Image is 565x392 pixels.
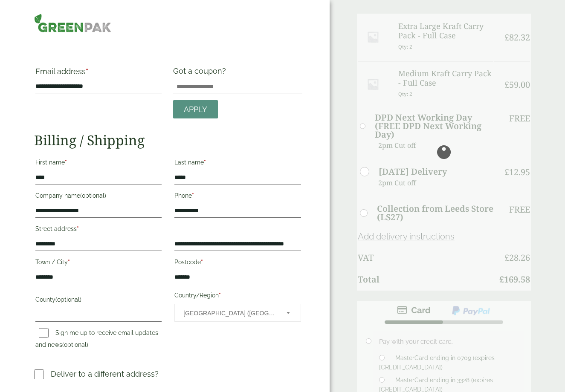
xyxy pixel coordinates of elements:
[173,100,218,118] a: Apply
[174,190,301,204] label: Phone
[35,329,158,351] label: Sign me up to receive email updates and news
[184,105,207,114] span: Apply
[35,256,162,271] label: Town / City
[201,259,203,265] abbr: required
[35,294,162,308] label: County
[55,296,81,303] span: (optional)
[219,292,221,299] abbr: required
[35,156,162,171] label: First name
[183,304,275,322] span: United Kingdom (UK)
[86,67,88,76] abbr: required
[173,66,229,80] label: Got a coupon?
[174,256,301,271] label: Postcode
[39,328,49,338] input: Sign me up to receive email updates and news(optional)
[35,223,162,237] label: Street address
[80,192,106,199] span: (optional)
[204,159,206,166] abbr: required
[62,341,88,348] span: (optional)
[51,368,159,380] p: Deliver to a different address?
[35,190,162,204] label: Company name
[65,159,67,166] abbr: required
[68,259,70,265] abbr: required
[35,68,162,80] label: Email address
[174,304,301,322] span: Country/Region
[174,156,301,171] label: Last name
[34,132,302,148] h2: Billing / Shipping
[174,289,301,304] label: Country/Region
[192,192,194,199] abbr: required
[34,14,112,32] img: GreenPak Supplies
[77,225,79,232] abbr: required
